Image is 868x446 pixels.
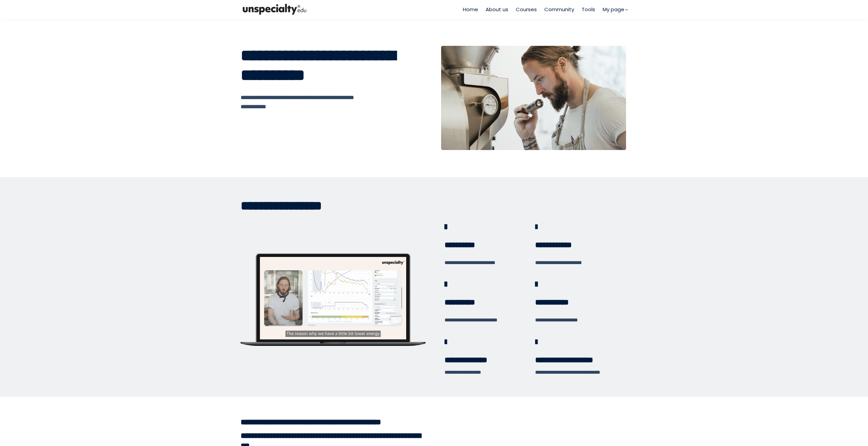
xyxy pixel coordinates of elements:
img: bc390a18feecddb333977e298b3a00a1.png [241,2,308,16]
span: My page [603,5,624,13]
a: Tools [582,5,595,13]
a: Courses [516,5,537,13]
a: About us [486,5,508,13]
a: Home [463,5,478,13]
a: My page [603,5,627,13]
a: Community [544,5,574,13]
